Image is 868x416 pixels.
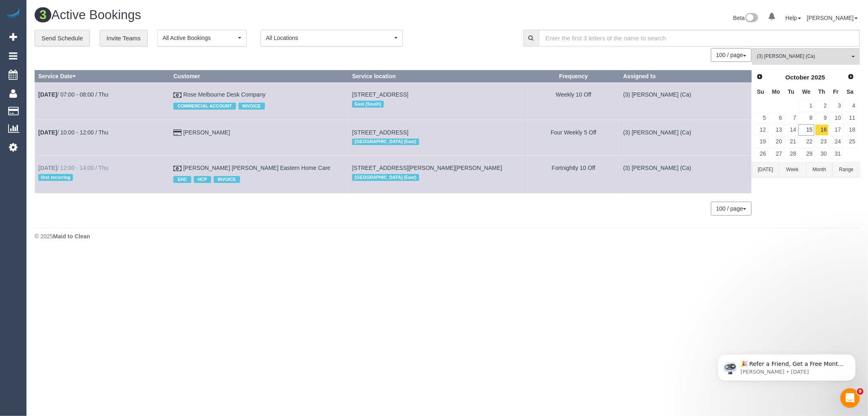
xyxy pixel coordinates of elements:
[352,165,502,171] span: [STREET_ADDRESS][PERSON_NAME][PERSON_NAME]
[620,82,752,120] td: Assigned to
[35,120,170,155] td: Schedule date
[214,176,240,183] span: INVOICE
[768,136,783,147] a: 20
[754,124,767,135] a: 12
[815,148,829,159] a: 30
[35,30,90,47] a: Send Schedule
[38,174,73,180] span: first recurring
[170,156,349,193] td: Customer
[260,30,403,46] button: All Locations
[527,156,620,193] td: Frequency
[38,91,57,98] b: [DATE]
[768,124,783,135] a: 13
[349,156,527,193] td: Service location
[829,101,843,112] a: 3
[785,112,798,123] a: 7
[170,82,349,120] td: Customer
[352,139,419,145] span: [GEOGRAPHIC_DATA] (East)
[352,91,408,98] span: [STREET_ADDRESS]
[183,165,330,171] a: [PERSON_NAME] [PERSON_NAME] Eastern Home Care
[266,34,392,42] span: All Locations
[798,112,814,123] a: 8
[352,136,524,147] div: Location
[173,103,236,109] span: COMMERCIAL ACCOUNT
[844,112,857,123] a: 11
[38,165,108,171] a: [DATE]/ 12:00 - 14:00 / Thu
[194,176,211,183] span: HCP
[815,101,829,112] a: 2
[754,71,765,83] a: Prev
[620,156,752,193] td: Assigned to
[38,91,108,98] a: [DATE]/ 07:00 - 08:00 / Thu
[785,74,809,81] span: October
[35,156,170,193] td: Schedule date
[818,88,825,95] span: Thursday
[35,232,860,240] div: © 2025
[352,101,384,107] span: East (South)
[815,136,829,147] a: 23
[173,130,181,136] i: Credit Card Payment
[815,112,829,123] a: 9
[768,148,783,159] a: 27
[349,82,527,120] td: Service location
[806,162,833,177] button: Month
[756,73,763,80] span: Prev
[711,48,752,62] button: 100 / page
[5,8,21,20] img: Automaid Logo
[798,136,814,147] a: 22
[754,148,767,159] a: 26
[35,7,51,22] span: 3
[798,101,814,112] a: 1
[802,88,811,95] span: Wednesday
[173,166,181,172] i: Check Payment
[352,172,524,183] div: Location
[847,88,854,95] span: Saturday
[757,53,850,60] span: (3) [PERSON_NAME] (Ca)
[772,88,780,95] span: Monday
[752,48,860,65] button: (3) [PERSON_NAME] (Ca)
[527,120,620,155] td: Frequency
[183,129,230,136] a: [PERSON_NAME]
[35,31,140,39] p: Message from Ellie, sent 4d ago
[815,124,829,135] a: 16
[785,148,798,159] a: 28
[833,88,839,95] span: Friday
[829,148,843,159] a: 31
[788,88,794,95] span: Tuesday
[785,136,798,147] a: 21
[527,82,620,120] td: Frequency
[35,24,139,111] span: 🎉 Refer a Friend, Get a Free Month! 🎉 Love Automaid? Share the love! When you refer a friend who ...
[38,129,57,136] b: [DATE]
[798,148,814,159] a: 29
[238,103,265,109] span: INVOICE
[711,202,752,216] button: 100 / page
[352,174,419,180] span: [GEOGRAPHIC_DATA] (East)
[833,162,860,177] button: Range
[349,120,527,155] td: Service location
[848,73,854,80] span: Next
[754,112,767,123] a: 5
[173,176,191,183] span: EHC
[35,70,170,82] th: Service Date
[352,129,408,136] span: [STREET_ADDRESS]
[527,70,620,82] th: Frequency
[53,233,90,240] strong: Maid to Clean
[840,388,860,408] iframe: Intercom live chat
[38,129,108,136] a: [DATE]/ 10:00 - 12:00 / Thu
[349,70,527,82] th: Service location
[100,30,148,47] a: Invite Teams
[845,71,857,83] a: Next
[779,162,806,177] button: Week
[170,120,349,155] td: Customer
[745,13,758,24] img: New interface
[798,124,814,135] a: 15
[157,30,247,46] button: All Active Bookings
[829,124,843,135] a: 17
[857,388,864,395] span: 9
[752,48,860,61] ol: All Teams
[757,88,764,95] span: Sunday
[705,337,868,394] iframe: Intercom notifications message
